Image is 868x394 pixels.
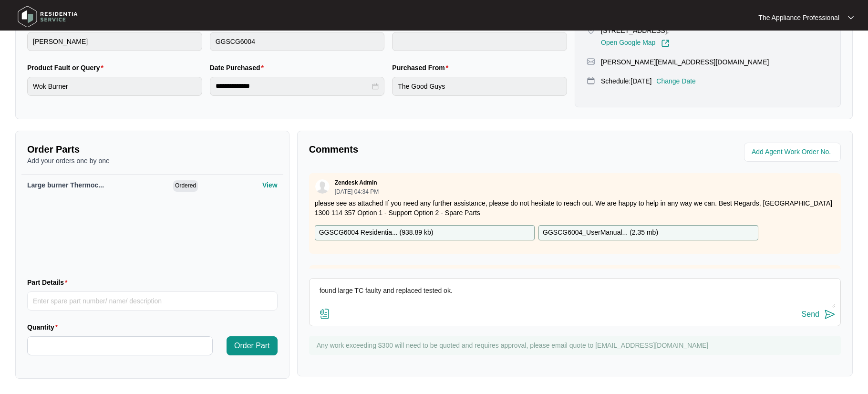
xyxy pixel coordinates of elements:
[173,180,198,192] span: Ordered
[27,156,278,166] p: Add your orders one by one
[27,143,278,156] p: Order Parts
[262,180,278,190] p: View
[319,308,331,320] img: file-attachment-doc.svg
[234,340,270,352] span: Order Part
[27,322,62,332] label: Quantity
[27,32,202,51] input: Brand
[661,39,670,48] img: Link-External
[656,76,696,86] p: Change Date
[27,291,278,311] input: Part Details
[601,39,670,48] a: Open Google Map
[227,336,278,355] button: Order Part
[752,146,835,158] input: Add Agent Work Order No.
[601,57,769,67] p: [PERSON_NAME][EMAIL_ADDRESS][DOMAIN_NAME]
[317,341,836,350] p: Any work exceeding $300 will need to be quoted and requires approval, please email quote to [EMAI...
[309,143,568,156] p: Comments
[392,32,567,51] input: Serial Number
[802,308,836,321] button: Send
[802,310,819,319] div: Send
[848,15,854,20] img: dropdown arrow
[27,278,72,287] label: Part Details
[28,337,212,355] input: Quantity
[27,77,202,96] input: Product Fault or Query
[601,76,651,86] p: Schedule: [DATE]
[392,77,567,96] input: Purchased From
[216,81,371,91] input: Date Purchased
[210,32,385,51] input: Product Model
[314,283,836,308] textarea: found large TC faulty and replaced tested ok.
[587,76,595,85] img: map-pin
[14,2,81,31] img: residentia service logo
[315,198,835,218] p: please see as attached If you need any further assistance, please do not hesitate to reach out. W...
[335,179,377,187] p: Zendesk Admin
[210,63,268,73] label: Date Purchased
[587,57,595,66] img: map-pin
[335,189,379,195] p: [DATE] 04:34 PM
[758,13,839,22] p: The Appliance Professional
[543,228,658,238] p: GGSCG6004_UserManual... ( 2.35 mb )
[27,181,104,189] span: Large burner Thermoc...
[27,63,107,73] label: Product Fault or Query
[824,309,836,320] img: send-icon.svg
[315,179,330,194] img: user.svg
[392,63,452,73] label: Purchased From
[319,228,434,238] p: GGSCG6004 Residentia... ( 938.89 kb )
